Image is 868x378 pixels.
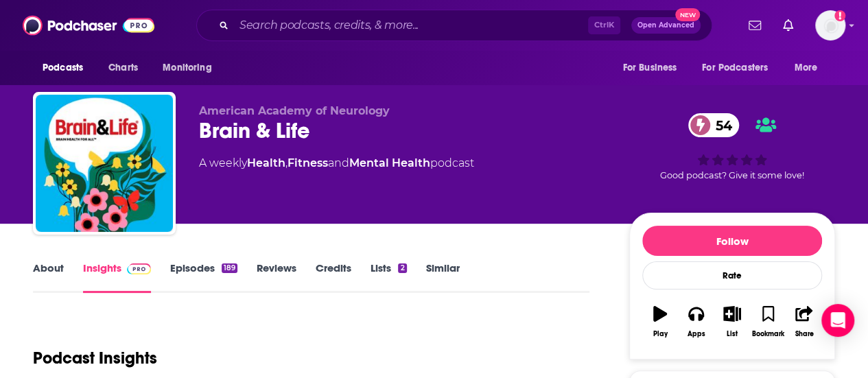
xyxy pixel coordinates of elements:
button: open menu [153,55,229,81]
a: InsightsPodchaser Pro [83,261,151,293]
a: Show notifications dropdown [777,14,799,37]
span: For Business [622,58,677,78]
span: Good podcast? Give it some love! [660,170,804,180]
img: Podchaser - Follow, Share and Rate Podcasts [23,12,154,38]
img: User Profile [815,10,845,40]
a: About [33,261,64,293]
a: Episodes189 [170,261,237,293]
button: Apps [678,297,714,346]
div: 2 [398,263,406,273]
button: open menu [785,55,835,81]
a: 54 [688,113,739,137]
button: Show profile menu [815,10,845,40]
button: Open AdvancedNew [631,17,701,34]
img: Brain & Life [36,95,173,232]
span: , [285,156,288,169]
span: Podcasts [43,58,83,78]
button: Share [786,297,822,346]
span: American Academy of Neurology [199,104,390,117]
a: Health [247,156,285,169]
span: For Podcasters [702,58,768,78]
div: A weekly podcast [199,155,474,172]
span: More [795,58,818,78]
button: open menu [613,55,694,81]
span: Logged in as AtriaBooks [815,10,845,40]
a: Mental Health [349,156,430,169]
span: New [675,8,700,21]
div: Search podcasts, credits, & more... [196,10,712,41]
a: Similar [426,261,460,293]
a: Credits [316,261,351,293]
div: 189 [222,263,237,273]
span: 54 [702,113,739,137]
a: Charts [99,55,146,81]
div: List [727,330,738,338]
span: and [328,156,349,169]
button: Bookmark [750,297,786,346]
a: Show notifications dropdown [743,14,766,37]
button: open menu [33,55,101,81]
a: Lists2 [371,261,406,293]
div: Rate [642,261,822,290]
div: Bookmark [752,330,784,338]
div: Apps [688,330,705,338]
img: Podchaser Pro [127,263,151,274]
div: Play [653,330,668,338]
a: Reviews [257,261,296,293]
div: 54Good podcast? Give it some love! [629,104,835,189]
a: Fitness [288,156,328,169]
svg: Add a profile image [834,10,845,21]
button: Follow [642,226,822,256]
button: List [714,297,750,346]
span: Monitoring [163,58,211,78]
div: Open Intercom Messenger [821,304,854,337]
h1: Podcast Insights [33,348,157,368]
span: Charts [108,58,138,78]
button: open menu [693,55,788,81]
span: Open Advanced [637,22,694,29]
div: Share [795,330,813,338]
button: Play [642,297,678,346]
span: Ctrl K [588,16,620,34]
input: Search podcasts, credits, & more... [234,14,588,36]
